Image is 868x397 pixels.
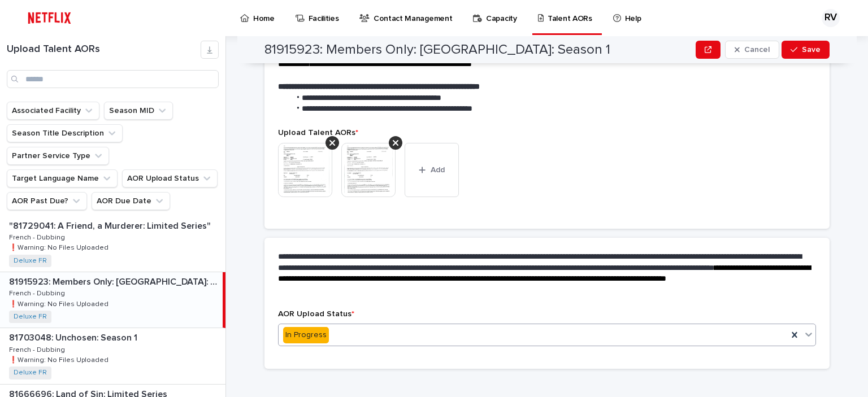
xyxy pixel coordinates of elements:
h1: Upload Talent AORs [7,43,201,56]
button: Associated Facility [7,102,99,120]
button: Save [782,41,830,59]
button: Partner Service Type [7,147,109,165]
p: French - Dubbing [9,344,67,354]
a: Deluxe FR [14,369,47,377]
button: Season Title Description [7,124,123,142]
button: Cancel [725,41,779,59]
h2: 81915923: Members Only: [GEOGRAPHIC_DATA]: Season 1 [264,42,610,58]
p: 81703048: Unchosen: Season 1 [9,330,140,343]
p: ❗️Warning: No Files Uploaded [9,298,111,308]
button: Target Language Name [7,169,118,187]
p: "81729041: A Friend, a Murderer: Limited Series" [9,219,213,232]
a: Deluxe FR [14,257,47,265]
button: Season MID [104,102,173,120]
p: French - Dubbing [9,232,67,242]
span: Upload Talent AORs [278,129,358,137]
span: Add [431,166,445,174]
button: Add [405,143,459,197]
img: ifQbXi3ZQGMSEF7WDB7W [23,7,76,29]
p: ❗️Warning: No Files Uploaded [9,354,111,364]
span: AOR Upload Status [278,310,354,318]
div: RV [822,9,840,27]
span: Save [802,46,821,54]
input: Search [7,70,219,88]
button: AOR Due Date [92,192,170,210]
span: Cancel [744,46,770,54]
a: Deluxe FR [14,313,47,321]
div: In Progress [283,327,329,343]
p: 81915923: Members Only: [GEOGRAPHIC_DATA]: Season 1 [9,274,220,287]
p: French - Dubbing [9,287,67,298]
p: ❗️Warning: No Files Uploaded [9,242,111,252]
button: AOR Past Due? [7,192,87,210]
button: AOR Upload Status [122,169,218,187]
